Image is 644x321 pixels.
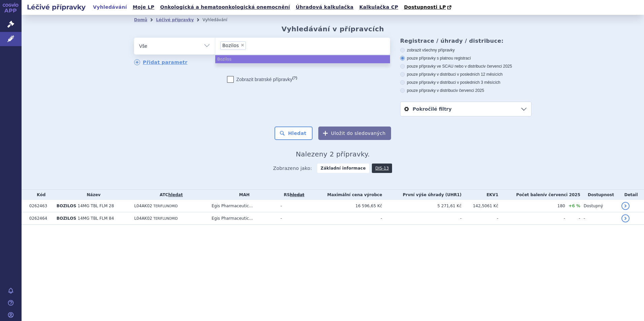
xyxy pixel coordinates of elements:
[168,192,183,197] a: hledat
[400,38,532,44] h3: Registrace / úhrady / distribuce:
[400,88,532,93] label: pouze přípravky v distribuci
[290,192,304,197] a: vyhledávání neobsahuje žádnou platnou referenční skupinu
[456,88,484,93] span: v červenci 2025
[400,72,532,77] label: pouze přípravky v distribuci v posledních 12 měsících
[400,102,531,116] a: Pokročilé filtry
[277,212,308,225] td: -
[57,216,76,221] span: BOZILOS
[208,200,277,212] td: Egis Pharmaceutic...
[282,25,384,33] h2: Vyhledávání v přípravcích
[208,212,277,225] td: Egis Pharmaceutic...
[580,212,618,225] td: -
[294,3,356,12] a: Úhradová kalkulačka
[240,43,245,47] span: ×
[618,190,644,200] th: Detail
[26,200,53,212] td: 0262463
[156,17,194,22] a: Léčivé přípravky
[26,212,53,225] td: 0262464
[222,43,239,48] span: Bozilos
[382,190,462,200] th: První výše úhrady (UHR1)
[400,80,532,85] label: pouze přípravky v distribuci v posledních 3 měsících
[91,3,129,12] a: Vyhledávání
[621,202,630,210] a: detail
[277,190,308,200] th: RS
[382,200,462,212] td: 5 271,61 Kč
[498,190,580,200] th: Počet balení
[484,64,512,69] span: v červenci 2025
[290,192,304,197] del: hledat
[134,59,188,65] a: Přidat parametr
[461,190,498,200] th: EKV1
[158,3,292,12] a: Onkologická a hematoonkologická onemocnění
[277,200,308,212] td: -
[292,76,297,80] abbr: (?)
[308,200,382,212] td: 16 596,65 Kč
[26,190,53,200] th: Kód
[78,216,114,221] span: 14MG TBL FLM 84
[498,200,565,212] td: 180
[461,212,498,225] td: -
[544,192,580,197] span: v červenci 2025
[357,3,400,12] a: Kalkulačka CP
[372,164,392,173] a: DIS-13
[53,190,131,200] th: Název
[400,56,532,61] label: pouze přípravky s platnou registrací
[22,2,91,12] h2: Léčivé přípravky
[57,204,76,208] span: BOZILOS
[202,15,236,25] li: Vyhledávání
[78,204,114,208] span: 14MG TBL FLM 28
[154,204,178,208] span: TERIFLUNOMID
[498,212,565,225] td: -
[565,212,580,225] td: -
[404,4,446,10] span: Dostupnosti LP
[273,164,312,173] span: Zobrazeno jako:
[569,203,580,208] span: +6 %
[134,204,152,208] span: L04AK02
[382,212,462,225] td: -
[621,214,630,222] a: detail
[134,17,147,22] a: Domů
[227,76,297,83] label: Zobrazit bratrské přípravky
[317,164,369,173] strong: Základní informace
[461,200,498,212] td: 142,5061 Kč
[208,190,277,200] th: MAH
[400,47,532,53] label: zobrazit všechny přípravky
[275,127,313,140] button: Hledat
[131,3,156,12] a: Moje LP
[134,216,152,221] span: L04AK02
[318,127,391,140] button: Uložit do sledovaných
[296,150,370,158] span: Nalezeny 2 přípravky.
[154,217,178,220] span: TERIFLUNOMID
[400,64,532,69] label: pouze přípravky ve SCAU nebo v distribuci
[131,190,208,200] th: ATC
[308,212,382,225] td: -
[580,190,618,200] th: Dostupnost
[402,3,455,12] a: Dostupnosti LP
[248,41,252,49] input: Bozilos
[308,190,382,200] th: Maximální cena výrobce
[580,200,618,212] td: Dostupný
